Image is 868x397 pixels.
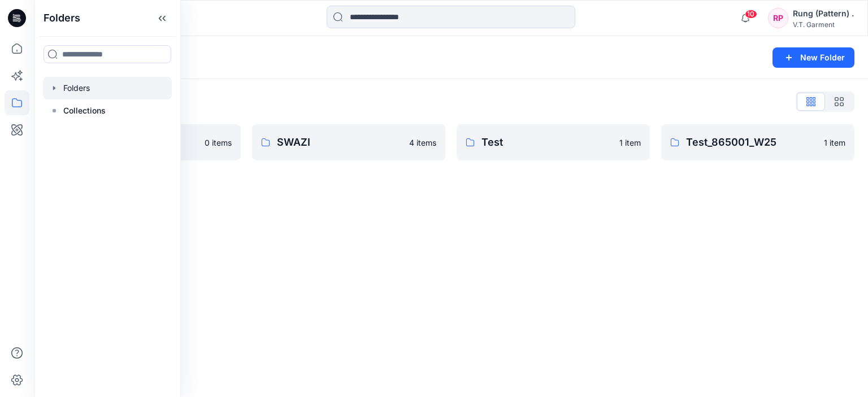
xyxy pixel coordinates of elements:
[772,47,854,68] button: New Folder
[619,137,641,149] p: 1 item
[457,124,650,160] a: Test1 item
[686,134,817,150] p: Test_865001_W25
[205,137,232,149] p: 0 items
[793,7,854,20] div: Rung (Pattern) .
[63,104,106,117] p: Collections
[481,134,613,150] p: Test
[745,10,757,19] span: 10
[793,20,854,29] div: V.T. Garment
[409,137,436,149] p: 4 items
[824,137,845,149] p: 1 item
[252,124,445,160] a: SWAZI4 items
[661,124,854,160] a: Test_865001_W251 item
[768,8,788,28] div: RP
[277,134,402,150] p: SWAZI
